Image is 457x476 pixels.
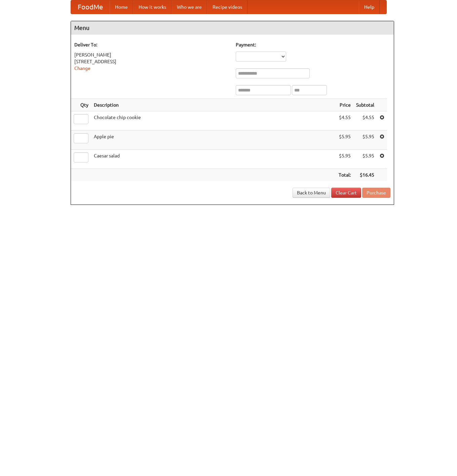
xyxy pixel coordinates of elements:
[336,169,353,181] th: Total:
[362,188,390,198] button: Purchase
[353,131,377,150] td: $5.95
[71,99,91,111] th: Qty
[336,150,353,169] td: $5.95
[91,111,336,131] td: Chocolate chip cookie
[74,51,229,58] div: [PERSON_NAME]
[133,0,172,14] a: How it works
[236,41,390,48] h5: Payment:
[172,0,207,14] a: Who we are
[74,41,229,48] h5: Deliver To:
[74,66,90,71] a: Change
[91,99,336,111] th: Description
[336,111,353,131] td: $4.55
[91,150,336,169] td: Caesar salad
[336,131,353,150] td: $5.95
[207,0,247,14] a: Recipe videos
[353,169,377,181] th: $16.45
[336,99,353,111] th: Price
[71,0,110,14] a: FoodMe
[353,111,377,131] td: $4.55
[353,150,377,169] td: $5.95
[331,188,361,198] a: Clear Cart
[71,21,394,35] h4: Menu
[74,58,229,65] div: [STREET_ADDRESS]
[359,0,380,14] a: Help
[110,0,133,14] a: Home
[293,188,330,198] a: Back to Menu
[91,131,336,150] td: Apple pie
[353,99,377,111] th: Subtotal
